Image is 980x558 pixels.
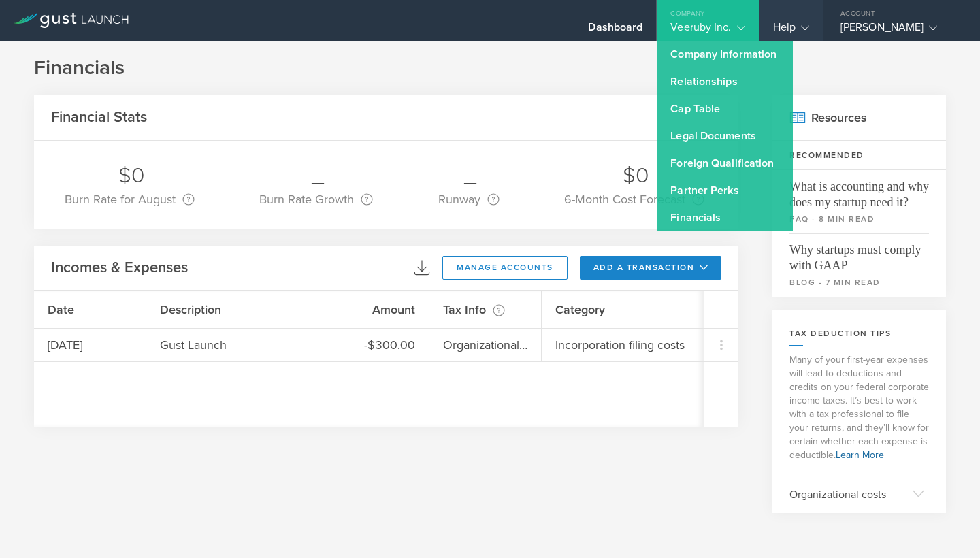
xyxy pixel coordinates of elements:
[789,233,929,274] span: Why startups must comply with GAAP
[789,213,929,225] small: FAQ - 8 min read
[34,54,946,82] h1: Financials
[840,20,956,41] div: [PERSON_NAME]
[65,161,198,191] div: $0
[438,161,503,191] div: _
[429,291,542,328] div: Tax Info
[333,291,429,328] div: Amount
[789,276,929,289] small: blog - 7 min read
[564,161,708,191] div: $0
[259,161,376,191] div: _
[34,291,146,328] div: Date
[438,191,500,208] div: Runway
[51,108,147,127] h2: Financial Stats
[772,141,946,170] h3: Recommended
[912,493,980,558] iframe: Chat Widget
[789,487,902,503] p: Organizational costs
[146,291,333,328] div: Description
[364,336,415,354] div: -$300.00
[443,336,527,354] div: Organizational costs
[51,258,188,278] h2: Incomes & Expenses
[789,170,929,210] span: What is accounting and why does my startup need it?
[789,327,929,340] h2: Tax Deduction Tips
[160,336,227,354] div: Gust Launch
[65,191,195,208] div: Burn Rate for August
[588,20,642,41] div: Dashboard
[772,170,946,233] a: What is accounting and why does my startup need it?FAQ - 8 min read
[773,20,809,41] div: Help
[670,20,745,41] div: Veeruby Inc.
[542,291,729,328] div: Category
[836,449,884,461] a: Learn More
[259,191,373,208] div: Burn Rate Growth
[442,256,568,280] button: manage accounts
[772,346,946,476] p: Many of your first-year expenses will lead to deductions and credits on your federal corporate in...
[564,191,704,208] div: 6-Month Cost Forecast
[772,95,946,141] h2: Resources
[580,256,722,280] button: add a transaction
[555,336,685,354] div: Incorporation filing costs
[34,329,146,361] div: [DATE]
[772,233,946,297] a: Why startups must comply with GAAPblog - 7 min read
